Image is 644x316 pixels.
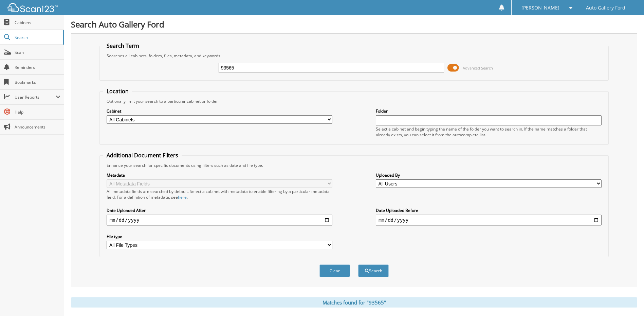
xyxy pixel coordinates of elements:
[103,98,605,104] div: Optionally limit your search to a particular cabinet or folder
[521,6,559,10] span: [PERSON_NAME]
[15,20,60,25] span: Cabinets
[463,65,493,71] span: Advanced Search
[376,108,602,114] label: Folder
[15,50,60,55] span: Scan
[15,79,60,85] span: Bookmarks
[103,87,132,95] legend: Location
[103,53,605,59] div: Searches all cabinets, folders, files, metadata, and keywords
[71,297,637,308] div: Matches found for "93565"
[107,234,332,239] label: File type
[107,189,332,200] div: All metadata fields are searched by default. Select a cabinet with metadata to enable filtering b...
[15,124,60,130] span: Announcements
[376,126,602,138] div: Select a cabinet and begin typing the name of the folder you want to search in. If the name match...
[7,3,58,12] img: scan123-logo-white.svg
[15,94,56,100] span: User Reports
[15,35,59,40] span: Search
[376,208,602,213] label: Date Uploaded Before
[107,215,332,225] input: start
[15,64,60,70] span: Reminders
[107,208,332,213] label: Date Uploaded After
[376,215,602,225] input: end
[319,264,350,277] button: Clear
[358,264,389,277] button: Search
[103,162,605,168] div: Enhance your search for specific documents using filters such as date and file type.
[103,42,143,50] legend: Search Term
[103,152,182,159] legend: Additional Document Filters
[178,194,187,200] a: here
[107,172,332,178] label: Metadata
[586,6,625,10] span: Auto Gallery Ford
[376,172,602,178] label: Uploaded By
[107,108,332,114] label: Cabinet
[15,109,60,115] span: Help
[71,19,637,30] h1: Search Auto Gallery Ford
